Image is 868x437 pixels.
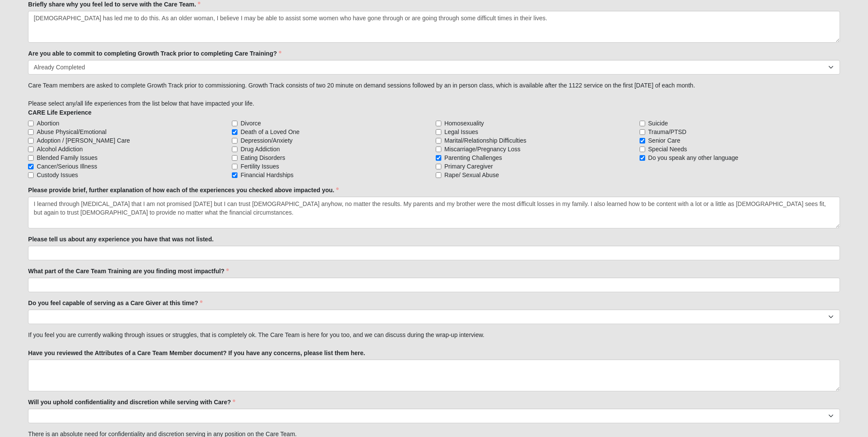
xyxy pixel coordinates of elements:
span: Death of a Loved One [240,128,300,136]
input: Miscarriage/Pregnancy Loss [436,147,441,152]
span: Miscarriage/Pregnancy Loss [444,145,521,153]
span: Suicide [648,119,668,128]
input: Senior Care [640,138,645,144]
span: Trauma/PTSD [648,128,687,136]
span: Blended Family Issues [37,153,97,162]
input: Primary Caregiver [436,164,441,169]
label: Will you uphold confidentiality and discretion while serving with Care? [28,398,235,406]
span: Cancer/Serious Illness [37,162,97,171]
span: Adoption / [PERSON_NAME] Care [37,136,130,145]
input: Legal Issues [436,129,441,135]
input: Financial Hardships [232,172,237,178]
textarea: [DEMOGRAPHIC_DATA] has led me to do this. As an older woman, I believe I may be able to assist so... [28,11,840,43]
input: Parenting Challenges [436,155,441,161]
input: Rape/ Sexual Abuse [436,172,441,178]
span: Primary Caregiver [444,162,493,171]
span: Senior Care [648,136,681,145]
input: Fertility Issues [232,164,237,169]
span: Abuse Physical/Emotional [37,128,106,136]
span: Drug Addiction [240,145,280,153]
span: Custody Issues [37,171,78,179]
span: Alcohol Addiction [37,145,83,153]
input: Blended Family Issues [28,155,34,161]
input: Divorce [232,121,237,126]
label: Please provide brief, further explanation of how each of the experiences you checked above impact... [28,186,338,194]
input: Abuse Physical/Emotional [28,129,34,135]
label: Please tell us about any experience you have that was not listed. [28,235,213,243]
span: Abortion [37,119,59,128]
span: Special Needs [648,145,687,153]
label: Have you reviewed the Attributes of a Care Team Member document? If you have any concerns, please... [28,349,365,357]
span: Fertility Issues [240,162,279,171]
input: Cancer/Serious Illness [28,164,34,169]
label: Do you feel capable of serving as a Care Giver at this time? [28,299,202,307]
span: Depression/Anxiety [240,136,293,145]
input: Special Needs [640,147,645,152]
label: Are you able to commit to completing Growth Track prior to completing Care Training? [28,49,281,58]
input: Adoption / [PERSON_NAME] Care [28,138,34,144]
input: Eating Disorders [232,155,237,161]
input: Custody Issues [28,172,34,178]
input: Abortion [28,121,34,126]
label: What part of the Care Team Training are you finding most impactful? [28,267,229,275]
input: Trauma/PTSD [640,129,645,135]
span: Do you speak any other language [648,153,738,162]
span: Parenting Challenges [444,153,502,162]
span: Homosexuality [444,119,484,128]
input: Alcohol Addiction [28,147,34,152]
input: Do you speak any other language [640,155,645,161]
span: Financial Hardships [240,171,293,179]
input: Suicide [640,121,645,126]
span: Legal Issues [444,128,478,136]
input: Drug Addiction [232,147,237,152]
label: CARE Life Experience [28,108,91,117]
span: Marital/Relationship Difficulties [444,136,526,145]
span: Divorce [240,119,261,128]
input: Depression/Anxiety [232,138,237,144]
input: Marital/Relationship Difficulties [436,138,441,144]
input: Homosexuality [436,121,441,126]
input: Death of a Loved One [232,129,237,135]
span: Rape/ Sexual Abuse [444,171,499,179]
span: Eating Disorders [240,153,285,162]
